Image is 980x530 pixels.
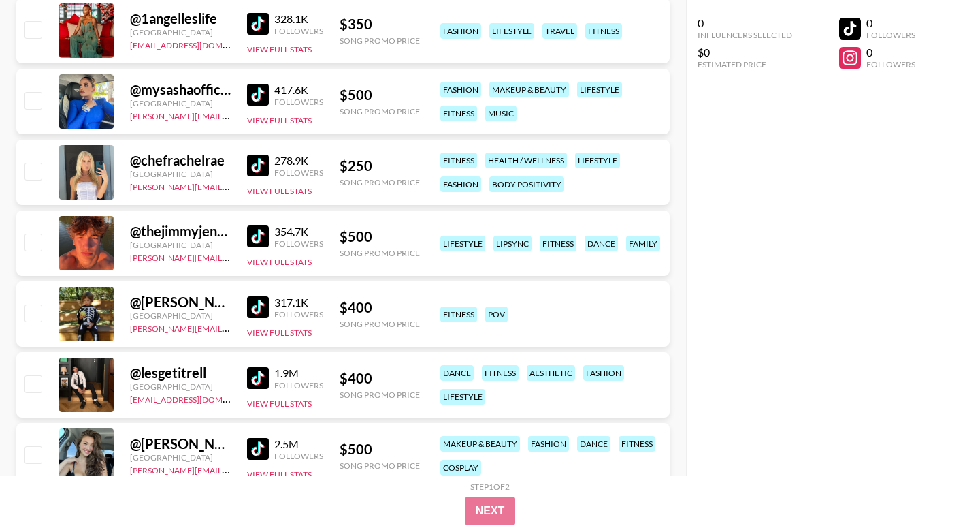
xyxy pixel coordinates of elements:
[340,370,420,387] div: $ 400
[340,106,420,116] div: Song Promo Price
[130,250,396,263] a: [PERSON_NAME][EMAIL_ADDRESS][PERSON_NAME][DOMAIN_NAME]
[130,27,231,37] div: [GEOGRAPHIC_DATA]
[698,30,792,40] div: Influencers Selected
[130,294,231,311] div: @ [PERSON_NAME].rose39
[130,98,231,108] div: [GEOGRAPHIC_DATA]
[866,59,915,69] div: Followers
[247,469,312,480] button: View Full Stats
[130,463,331,476] a: [PERSON_NAME][EMAIL_ADDRESS][DOMAIN_NAME]
[340,390,420,400] div: Song Promo Price
[440,153,477,168] div: fitness
[130,81,231,98] div: @ mysashaofficial
[866,46,915,59] div: 0
[340,319,420,329] div: Song Promo Price
[585,23,622,39] div: fitness
[130,223,231,240] div: @ thejimmyjensen
[247,155,269,176] img: TikTok
[247,367,269,389] img: TikTok
[130,381,231,392] div: [GEOGRAPHIC_DATA]
[247,399,312,409] button: View Full Stats
[247,13,269,35] img: TikTok
[698,59,792,69] div: Estimated Price
[575,153,620,168] div: lifestyle
[485,307,508,322] div: pov
[274,26,323,36] div: Followers
[440,436,520,452] div: makeup & beauty
[340,441,420,458] div: $ 500
[130,392,267,405] a: [EMAIL_ADDRESS][DOMAIN_NAME]
[274,437,323,451] div: 2.5M
[247,115,312,125] button: View Full Stats
[130,10,231,27] div: @ 1angelleslife
[247,186,312,196] button: View Full Stats
[440,176,481,192] div: fashion
[274,97,323,107] div: Followers
[577,82,622,97] div: lifestyle
[619,436,655,452] div: fitness
[274,451,323,461] div: Followers
[698,16,792,30] div: 0
[274,168,323,178] div: Followers
[340,35,420,46] div: Song Promo Price
[528,436,569,452] div: fashion
[130,152,231,169] div: @ chefrachelrae
[340,177,420,187] div: Song Promo Price
[470,482,510,492] div: Step 1 of 2
[489,82,569,97] div: makeup & beauty
[130,311,231,321] div: [GEOGRAPHIC_DATA]
[340,87,420,104] div: $ 500
[130,435,231,452] div: @ [PERSON_NAME]
[540,236,576,251] div: fitness
[485,153,567,168] div: health / wellness
[340,248,420,258] div: Song Promo Price
[440,365,474,381] div: dance
[866,16,915,30] div: 0
[527,365,575,381] div: aesthetic
[698,46,792,59] div: $0
[274,367,323,380] div: 1.9M
[130,364,231,381] div: @ lesgetitrell
[340,157,420,174] div: $ 250
[274,238,323,249] div: Followers
[577,436,610,452] div: dance
[482,365,519,381] div: fitness
[465,497,516,525] button: Next
[130,108,331,121] a: [PERSON_NAME][EMAIL_ADDRESS][DOMAIN_NAME]
[440,460,481,476] div: cosplay
[489,176,564,192] div: body positivity
[274,225,323,238] div: 354.7K
[542,23,577,39] div: travel
[274,83,323,97] div: 417.6K
[626,236,660,251] div: family
[585,236,618,251] div: dance
[247,328,312,338] button: View Full Stats
[340,228,420,245] div: $ 500
[340,299,420,316] div: $ 400
[247,296,269,318] img: TikTok
[247,438,269,460] img: TikTok
[583,365,624,381] div: fashion
[274,12,323,26] div: 328.1K
[489,23,534,39] div: lifestyle
[866,30,915,40] div: Followers
[247,44,312,54] button: View Full Stats
[130,240,231,250] div: [GEOGRAPHIC_DATA]
[274,154,323,168] div: 278.9K
[274,296,323,309] div: 317.1K
[440,106,477,121] div: fitness
[493,236,532,251] div: lipsync
[130,321,331,334] a: [PERSON_NAME][EMAIL_ADDRESS][DOMAIN_NAME]
[440,23,481,39] div: fashion
[130,179,396,192] a: [PERSON_NAME][EMAIL_ADDRESS][PERSON_NAME][DOMAIN_NAME]
[274,309,323,319] div: Followers
[340,16,420,33] div: $ 350
[440,82,481,97] div: fashion
[440,389,485,405] div: lifestyle
[130,37,267,50] a: [EMAIL_ADDRESS][DOMAIN_NAME]
[247,84,269,106] img: TikTok
[274,380,323,390] div: Followers
[485,106,517,121] div: music
[130,452,231,463] div: [GEOGRAPHIC_DATA]
[440,236,485,251] div: lifestyle
[340,461,420,471] div: Song Promo Price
